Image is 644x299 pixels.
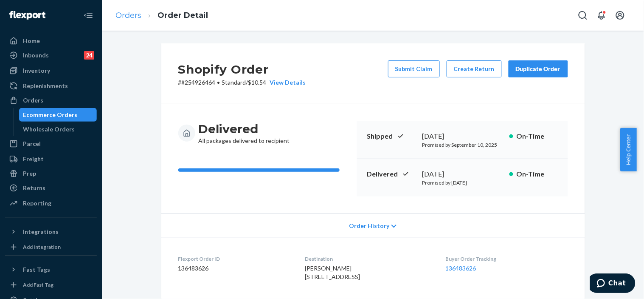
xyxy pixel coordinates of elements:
[516,65,561,73] div: Duplicate Order
[305,265,360,280] span: [PERSON_NAME] [STREET_ADDRESS]
[349,222,389,230] span: Order History
[422,169,503,179] div: [DATE]
[217,79,220,86] span: •
[9,11,45,20] img: Flexport logo
[5,167,97,180] a: Prep
[305,255,432,262] dt: Destination
[620,128,637,171] button: Help Center
[267,78,306,87] button: View Details
[593,7,610,24] button: Open notifications
[422,131,503,141] div: [DATE]
[23,111,78,119] div: Ecommerce Orders
[199,121,290,145] div: All packages delivered to recipient
[445,255,568,262] dt: Buyer Order Tracking
[517,169,558,179] p: On-Time
[5,152,97,166] a: Freight
[5,263,97,276] button: Fast Tags
[23,228,59,236] div: Integrations
[23,243,61,251] div: Add Integration
[5,48,97,62] a: Inbounds24
[5,181,97,195] a: Returns
[84,51,94,60] div: 24
[23,169,36,178] div: Prep
[422,141,503,148] p: Promised by September 10, 2025
[157,11,208,20] a: Order Detail
[23,96,43,105] div: Orders
[23,155,44,163] div: Freight
[19,122,97,136] a: Wholesale Orders
[23,82,68,90] div: Replenishments
[5,64,97,77] a: Inventory
[23,199,51,208] div: Reporting
[109,3,215,28] ol: breadcrumbs
[178,78,306,87] p: # #254926464 / $10.54
[222,79,246,86] span: Standard
[5,242,97,252] a: Add Integration
[422,179,503,186] p: Promised by [DATE]
[23,281,53,288] div: Add Fast Tag
[199,121,290,137] h3: Delivered
[590,273,636,295] iframe: Opens a widget where you can chat to one of our agents
[5,280,97,290] a: Add Fast Tag
[23,140,41,148] div: Parcel
[23,184,45,192] div: Returns
[574,7,591,24] button: Open Search Box
[80,7,97,24] button: Close Navigation
[612,7,629,24] button: Open account menu
[367,169,416,179] p: Delivered
[447,60,502,77] button: Create Return
[5,225,97,239] button: Integrations
[5,94,97,107] a: Orders
[509,60,568,77] button: Duplicate Order
[23,125,75,134] div: Wholesale Orders
[388,60,440,77] button: Submit Claim
[178,60,306,78] h2: Shopify Order
[23,37,40,45] div: Home
[445,265,476,272] a: 136483626
[5,196,97,210] a: Reporting
[115,11,141,20] a: Orders
[178,255,292,262] dt: Flexport Order ID
[19,108,97,122] a: Ecommerce Orders
[5,137,97,151] a: Parcel
[517,131,558,141] p: On-Time
[23,66,50,75] div: Inventory
[23,265,50,274] div: Fast Tags
[178,264,292,273] dd: 136483626
[5,79,97,93] a: Replenishments
[367,131,416,141] p: Shipped
[5,34,97,48] a: Home
[23,51,49,60] div: Inbounds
